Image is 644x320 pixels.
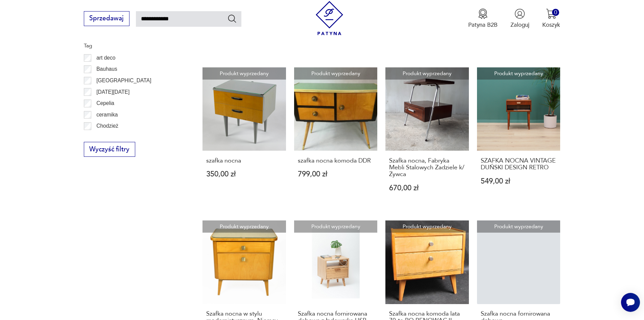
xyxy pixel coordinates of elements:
p: Patyna B2B [468,21,498,29]
a: Produkt wyprzedanyszafka nocnaszafka nocna350,00 zł [202,67,286,208]
img: Ikonka użytkownika [515,8,525,19]
iframe: Smartsupp widget button [621,293,640,312]
button: Patyna B2B [468,8,498,29]
p: [GEOGRAPHIC_DATA] [96,76,151,85]
h3: SZAFKA NOCNA VINTAGE DUŃSKI DESIGN RETRO [481,157,557,171]
p: Koszyk [542,21,560,29]
div: 0 [552,9,559,16]
img: Ikona koszyka [546,8,556,19]
button: Wyczyść filtry [84,142,135,157]
button: Sprzedawaj [84,11,129,26]
a: Ikona medaluPatyna B2B [468,8,498,29]
p: Bauhaus [96,65,117,73]
p: Ćmielów [96,133,117,142]
h3: szafka nocna komoda DDR [298,157,374,164]
a: Produkt wyprzedanySzafka nocna, Fabryka Mebli Stalowych Zadziele k/ŻywcaSzafka nocna, Fabryka Meb... [385,67,469,208]
button: Szukaj [227,14,237,23]
a: Produkt wyprzedanySZAFKA NOCNA VINTAGE DUŃSKI DESIGN RETROSZAFKA NOCNA VINTAGE DUŃSKI DESIGN RETR... [477,67,560,208]
p: 549,00 zł [481,178,557,185]
img: Patyna - sklep z meblami i dekoracjami vintage [312,1,347,35]
button: Zaloguj [510,8,529,29]
p: Zaloguj [510,21,529,29]
p: ceramika [96,110,118,119]
p: 350,00 zł [206,171,282,178]
button: 0Koszyk [542,8,560,29]
p: Tag [84,41,183,50]
p: Chodzież [96,122,118,130]
h3: szafka nocna [206,157,282,164]
p: 799,00 zł [298,171,374,178]
p: [DATE][DATE] [96,88,129,97]
p: art deco [96,54,115,62]
a: Produkt wyprzedanyszafka nocna komoda DDRszafka nocna komoda DDR799,00 zł [294,67,378,208]
p: 670,00 zł [389,185,465,192]
h3: Szafka nocna, Fabryka Mebli Stalowych Zadziele k/Żywca [389,157,465,178]
img: Ikona medalu [478,8,488,19]
a: Sprzedawaj [84,16,129,22]
p: Cepelia [96,99,114,108]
